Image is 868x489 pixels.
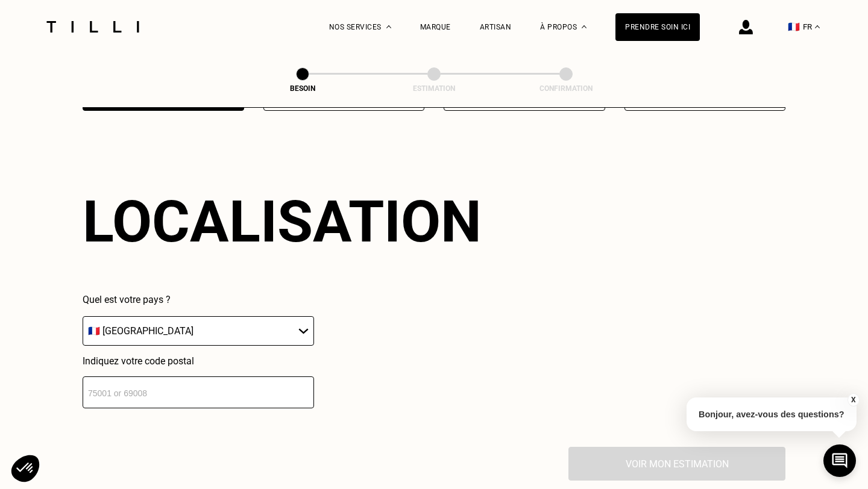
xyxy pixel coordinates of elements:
img: menu déroulant [815,25,820,28]
a: Prendre soin ici [615,13,700,41]
a: Artisan [480,23,512,31]
button: X [847,393,859,406]
span: 🇫🇷 [788,21,800,33]
div: Besoin [242,84,363,93]
img: Menu déroulant [386,25,391,28]
div: Confirmation [506,84,626,93]
p: Quel est votre pays ? [83,294,314,305]
img: Menu déroulant à propos [582,25,587,28]
p: Indiquez votre code postal [83,355,314,367]
p: Bonjour, avez-vous des questions? [687,397,857,431]
img: Logo du service de couturière Tilli [42,21,143,33]
a: Marque [420,23,451,31]
div: Localisation [83,188,482,255]
input: 75001 or 69008 [83,376,314,408]
img: icône connexion [739,20,753,34]
div: Estimation [374,84,494,93]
